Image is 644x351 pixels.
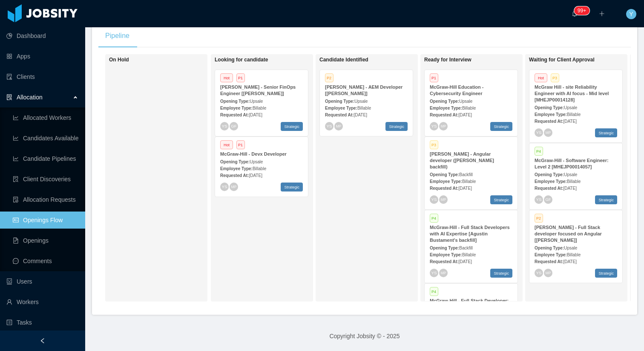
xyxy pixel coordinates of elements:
[430,84,484,96] strong: McGraw-Hill Education - Cybersecurity Engineer
[546,271,551,275] span: MP
[220,106,253,110] strong: Employee Type:
[13,130,78,147] a: icon: line-chartCandidates Available
[430,151,494,169] strong: [PERSON_NAME] - Angular developer ([PERSON_NAME] backfill)
[430,214,438,223] span: P4
[220,151,287,157] strong: McGraw-Hill - Devx Developer
[459,172,473,177] span: Backfill
[250,99,263,104] span: Upsale
[249,173,262,178] span: [DATE]
[441,124,446,128] span: MP
[13,212,78,229] a: icon: idcardOpenings Flow
[563,186,576,191] span: [DATE]
[326,124,332,128] span: YS
[545,197,551,201] span: GF
[458,113,471,117] span: [DATE]
[430,287,438,296] span: P4
[462,179,476,184] span: Billable
[462,106,476,110] span: Billable
[431,197,437,202] span: YS
[563,119,576,124] span: [DATE]
[13,109,78,126] a: icon: line-chartAllocated Workers
[85,322,644,351] footer: Copyright Jobsity © - 2025
[535,179,567,184] strong: Employee Type:
[319,57,439,63] h1: Candidate Identified
[231,124,236,128] span: GF
[430,225,510,243] strong: McGraw-Hill - Full Stack Developers with AI Expertise [Agustin Bustament's backfill]
[385,122,408,131] span: Strategic
[220,160,250,164] strong: Opening Type:
[535,73,547,82] span: Hot
[220,73,233,82] span: Hot
[325,84,402,96] strong: [PERSON_NAME] - AEM Developer [[PERSON_NAME]]
[13,191,78,208] a: icon: file-doneAllocation Requests
[535,172,564,177] strong: Opening Type:
[13,252,78,270] a: icon: messageComments
[458,186,471,191] span: [DATE]
[430,259,458,264] strong: Requested At:
[595,269,617,278] span: Strategic
[535,259,563,264] strong: Requested At:
[253,166,266,171] span: Billable
[325,73,333,82] span: P2
[220,173,249,178] strong: Requested At:
[6,273,78,290] a: icon: robotUsers
[354,113,367,117] span: [DATE]
[430,172,459,177] strong: Opening Type:
[567,112,581,117] span: Billable
[535,186,563,191] strong: Requested At:
[281,183,303,191] span: Strategic
[564,246,577,250] span: Upsale
[431,124,437,128] span: YS
[595,128,617,137] span: Strategic
[535,112,567,117] strong: Employee Type:
[215,57,334,63] h1: Looking for candidate
[325,106,357,110] strong: Employee Type:
[6,68,78,85] a: icon: auditClients
[430,73,438,82] span: P1
[535,252,567,257] strong: Employee Type:
[490,269,512,278] span: Strategic
[430,113,458,117] strong: Requested At:
[430,99,459,104] strong: Opening Type:
[17,94,43,101] span: Allocation
[536,270,541,275] span: YS
[250,160,263,164] span: Upsale
[325,99,354,104] strong: Opening Type:
[6,293,78,310] a: icon: userWorkers
[535,105,564,110] strong: Opening Type:
[236,73,245,82] span: P1
[13,232,78,249] a: icon: file-textOpenings
[220,140,233,149] span: Hot
[536,197,541,202] span: YS
[462,252,476,257] span: Billable
[535,84,609,102] strong: McGraw Hill - site Reliability Engineer with AI focus - Mid level [MHEJP00014128]
[441,197,446,201] span: MP
[546,131,551,134] span: MP
[574,6,589,15] sup: 415
[231,185,236,189] span: MP
[281,122,303,131] span: Strategic
[430,252,462,257] strong: Employee Type:
[236,140,245,149] span: P1
[564,105,577,110] span: Upsale
[6,27,78,44] a: icon: pie-chartDashboard
[629,9,633,19] span: Y
[249,113,262,117] span: [DATE]
[564,172,577,177] span: Upsale
[563,259,576,264] span: [DATE]
[535,119,563,124] strong: Requested At:
[424,57,543,63] h1: Ready for Interview
[535,158,609,169] strong: McGraw-Hill - Software Engineer: Level 2 [MHEJP00014057]
[6,94,12,100] i: icon: solution
[221,184,227,189] span: YS
[336,124,341,128] span: MP
[567,179,581,184] span: Billable
[595,195,617,204] span: Strategic
[220,99,250,104] strong: Opening Type:
[98,24,136,48] div: Pipeline
[536,130,541,135] span: YS
[551,73,559,82] span: P3
[220,84,296,96] strong: [PERSON_NAME] - Senior FinOps Engineer [[PERSON_NAME]]
[535,214,543,223] span: P2
[13,171,78,188] a: icon: file-searchClient Discoveries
